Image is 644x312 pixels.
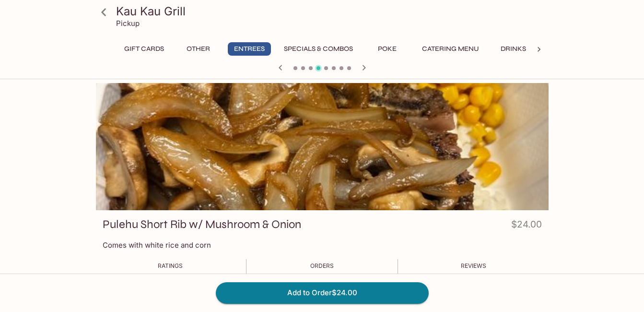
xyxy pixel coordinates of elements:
[158,272,183,281] p: -
[279,42,358,56] button: Specials & Combos
[116,4,545,19] h3: Kau Kau Grill
[492,42,535,56] button: Drinks
[116,19,140,28] p: Pickup
[96,83,549,210] div: Pulehu Short Rib w/ Mushroom & Onion
[323,273,334,282] span: 221
[461,262,486,269] span: Reviews
[461,272,486,281] p: 0
[103,217,301,232] h3: Pulehu Short Rib w/ Mushroom & Onion
[228,42,271,56] button: Entrees
[511,217,542,236] h4: $24.00
[119,42,169,56] button: Gift Cards
[158,262,183,269] span: Ratings
[103,240,542,250] p: Comes with white rice and corn
[177,42,220,56] button: Other
[216,282,429,303] button: Add to Order$24.00
[310,262,334,269] span: Orders
[417,42,484,56] button: Catering Menu
[366,42,409,56] button: Poke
